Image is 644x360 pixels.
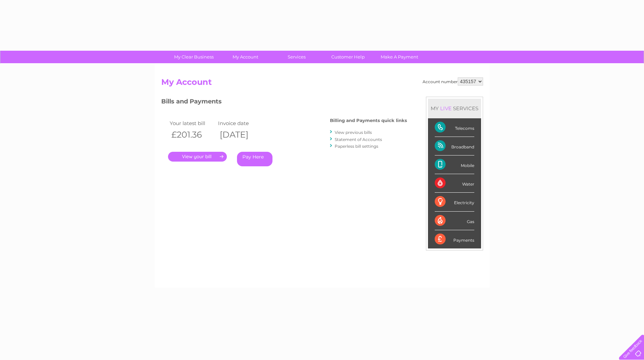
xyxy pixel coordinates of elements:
div: Payments [435,230,474,248]
h4: Billing and Payments quick links [330,118,407,123]
div: Mobile [435,155,474,174]
a: View previous bills [335,130,372,135]
a: Services [269,51,325,63]
a: My Account [217,51,273,63]
a: . [168,152,227,162]
a: Statement of Accounts [335,137,382,142]
th: [DATE] [216,128,265,142]
div: Telecoms [435,118,474,137]
div: Water [435,174,474,193]
h2: My Account [161,77,483,90]
td: Your latest bill [168,119,217,128]
div: LIVE [439,105,453,112]
div: Gas [435,212,474,230]
div: Electricity [435,193,474,211]
a: Customer Help [320,51,376,63]
div: Account number [423,77,483,86]
a: Paperless bill settings [335,144,378,149]
h3: Bills and Payments [161,97,407,109]
a: Make A Payment [372,51,427,63]
a: Pay Here [237,152,272,166]
div: MY SERVICES [428,99,481,118]
td: Invoice date [216,119,265,128]
a: My Clear Business [166,51,222,63]
div: Broadband [435,137,474,155]
th: £201.36 [168,128,217,142]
